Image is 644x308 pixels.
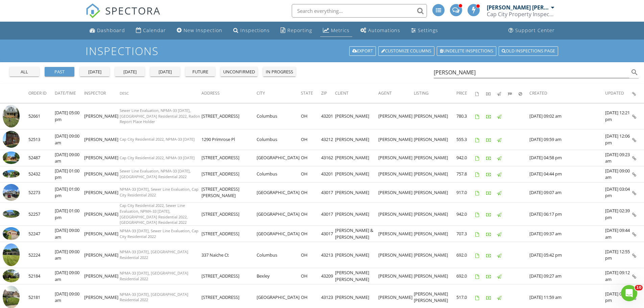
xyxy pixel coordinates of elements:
[86,3,100,18] img: The Best Home Inspection Software - Spectora
[605,129,632,150] td: [DATE] 12:06 pm
[87,24,128,37] a: Dashboard
[486,84,497,103] th: Paid: Not sorted.
[378,90,392,96] span: Agent
[335,203,378,226] td: [PERSON_NAME]
[456,242,475,268] td: 692.0
[456,129,475,150] td: 555.3
[414,129,456,150] td: [PERSON_NAME]
[201,268,257,284] td: [STREET_ADDRESS]
[437,46,496,56] a: Undelete inspections
[28,90,47,96] span: Order ID
[301,90,313,96] span: State
[82,69,107,75] div: [DATE]
[515,27,555,33] div: Support Center
[529,103,605,129] td: [DATE] 09:02 am
[84,84,120,103] th: Inspector: Not sorted.
[529,242,605,268] td: [DATE] 05:42 pm
[201,166,257,182] td: [STREET_ADDRESS]
[133,24,169,37] a: Calendar
[55,84,84,103] th: Date/Time: Not sorted.
[414,182,456,203] td: [PERSON_NAME]
[3,210,20,218] img: 8940495%2Fcover_photos%2FOfh4SdI9iyO9hoTgtY9c%2Fsmall.jpg
[456,84,475,103] th: Price: Not sorted.
[263,67,296,76] button: in progress
[201,90,220,96] span: Address
[55,268,84,284] td: [DATE] 09:00 am
[456,90,467,96] span: Price
[84,150,120,166] td: [PERSON_NAME]
[378,203,414,226] td: [PERSON_NAME]
[257,226,301,242] td: [GEOGRAPHIC_DATA]
[529,226,605,242] td: [DATE] 09:37 am
[45,67,74,76] button: past
[120,168,191,179] span: Sewer Line Evaluation, NPMA-33 [DATE], [GEOGRAPHIC_DATA] Residential 2022
[301,166,321,182] td: OH
[506,24,557,37] a: Support Center
[301,103,321,129] td: OH
[321,268,335,284] td: 43209
[529,203,605,226] td: [DATE] 06:17 pm
[358,24,403,37] a: Automations (Advanced)
[201,103,257,129] td: [STREET_ADDRESS]
[301,84,321,103] th: State: Not sorted.
[120,249,188,260] span: NPMA-33 [DATE], [GEOGRAPHIC_DATA] Residential 2022
[3,243,20,266] img: 8913663%2Fcover_photos%2FUmB70S2C7evfzT6TwRD5%2Fsmall.jpg
[240,27,270,33] div: Inspections
[378,268,414,284] td: [PERSON_NAME]
[84,90,106,96] span: Inspector
[55,129,84,150] td: [DATE] 09:00 am
[378,242,414,268] td: [PERSON_NAME]
[321,182,335,203] td: 43017
[120,84,201,103] th: Desc: Not sorted.
[257,84,301,103] th: City: Not sorted.
[257,203,301,226] td: [GEOGRAPHIC_DATA]
[301,268,321,284] td: OH
[80,67,110,76] button: [DATE]
[28,268,55,284] td: 52184
[84,226,120,242] td: [PERSON_NAME]
[28,129,55,150] td: 52513
[335,84,378,103] th: Client: Not sorted.
[257,242,301,268] td: Columbus
[231,24,272,37] a: Inspections
[120,203,188,225] span: Cap City Residential 2022, Sewer Line Evaluation, NPMA-33 [DATE], [GEOGRAPHIC_DATA] Residential 2...
[55,103,84,129] td: [DATE] 05:00 pm
[321,226,335,242] td: 43017
[331,27,350,33] div: Metrics
[321,84,335,103] th: Zip: Not sorted.
[84,129,120,150] td: [PERSON_NAME]
[378,129,414,150] td: [PERSON_NAME]
[266,69,293,75] div: in progress
[321,129,335,150] td: 43212
[414,203,456,226] td: [PERSON_NAME]
[84,203,120,226] td: [PERSON_NAME]
[456,226,475,242] td: 707.3
[201,129,257,150] td: 1290 Primrose Pl
[378,166,414,182] td: [PERSON_NAME]
[28,182,55,203] td: 52273
[55,166,84,182] td: [DATE] 01:00 pm
[28,84,55,103] th: Order ID: Not sorted.
[84,103,120,129] td: [PERSON_NAME]
[257,129,301,150] td: Columbus
[475,84,486,103] th: Agreements signed: Not sorted.
[3,170,20,178] img: 9132031%2Freports%2Fdea063bc-f0a4-4309-a555-7991047ffb45%2Fcover_photos%2Fugu9Tr27nJ5Ya4dg4TDc%2F...
[301,182,321,203] td: OH
[257,182,301,203] td: [GEOGRAPHIC_DATA]
[28,103,55,129] td: 52661
[3,105,20,127] img: 9365063%2Fcover_photos%2FjogD6mes0yA1lrxIT3vL%2Fsmall.jpg
[497,84,508,103] th: Published: Not sorted.
[335,226,378,242] td: [PERSON_NAME] & [PERSON_NAME]
[55,242,84,268] td: [DATE] 09:00 am
[292,4,427,18] input: Search everything...
[301,203,321,226] td: OH
[456,103,475,129] td: 780.3
[120,108,200,124] span: Sewer Line Evaluation, NPMA-33 [DATE], [GEOGRAPHIC_DATA] Residential 2022, Radon Report Place Holder
[529,268,605,284] td: [DATE] 09:27 am
[605,242,632,268] td: [DATE] 12:55 pm
[28,242,55,268] td: 52224
[605,150,632,166] td: [DATE] 09:23 am
[301,150,321,166] td: OH
[86,9,161,23] a: SPECTORA
[335,242,378,268] td: [PERSON_NAME]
